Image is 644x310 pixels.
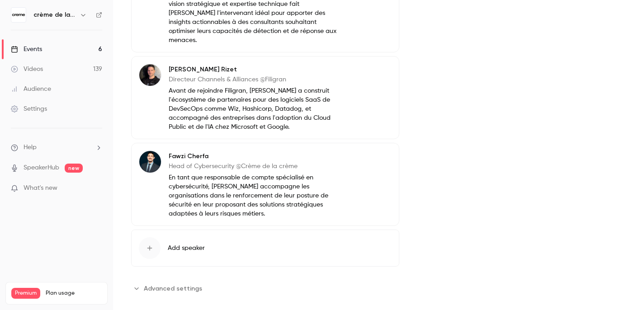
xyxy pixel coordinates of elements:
button: Add speaker [131,230,399,267]
img: Olivier Rizet [139,64,161,86]
p: [PERSON_NAME] Rizet [169,65,341,74]
p: Fawzi Cherfa [169,152,341,161]
img: Fawzi Cherfa [139,151,161,173]
span: Advanced settings [144,284,202,293]
div: Videos [11,65,43,74]
a: SpeakerHub [24,163,59,173]
div: Audience [11,85,51,94]
div: Fawzi CherfaFawzi CherfaHead of Cybersecurity @Crème de la crèmeEn tant que responsable de compte... [131,143,399,226]
span: Plan usage [46,290,102,297]
p: Directeur Channels & Alliances @Filigran [169,75,341,84]
div: Olivier Rizet[PERSON_NAME] RizetDirecteur Channels & Alliances @FiligranAvant de rejoindre Filigr... [131,56,399,139]
p: En tant que responsable de compte spécialisé en cybersécurité, [PERSON_NAME] accompagne les organ... [169,173,341,218]
h6: crème de la crème [33,10,76,19]
div: Events [11,45,42,54]
p: Head of Cybersecurity @Crème de la crème [169,162,341,171]
span: Help [24,143,37,152]
p: Avant de rejoindre Filigran, [PERSON_NAME] a construit l'écosystème de partenaires pour des logic... [169,86,341,132]
iframe: Noticeable Trigger [91,184,102,193]
button: Advanced settings [131,281,208,296]
div: Settings [11,104,47,113]
li: help-dropdown-opener [11,143,102,152]
span: Add speaker [168,244,205,253]
span: new [65,164,83,173]
span: What's new [24,183,57,193]
section: Advanced settings [131,281,399,296]
span: Premium [11,288,40,299]
img: crème de la crème [11,8,26,22]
